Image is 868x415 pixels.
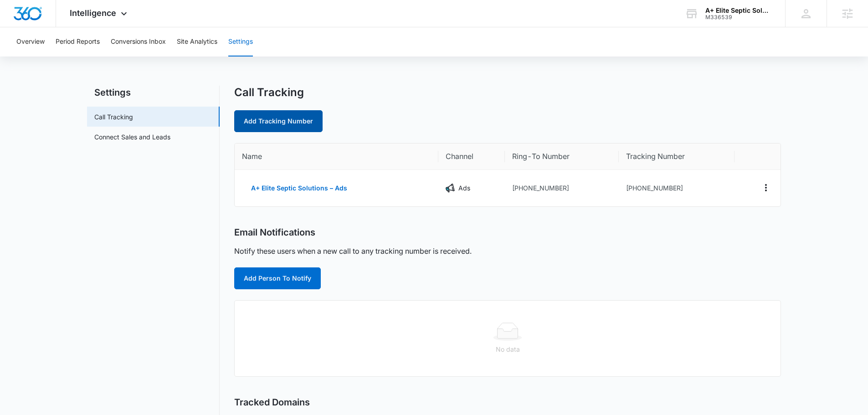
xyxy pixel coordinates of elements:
div: account name [705,7,772,14]
button: Actions [759,180,773,195]
td: [PHONE_NUMBER] [619,170,734,206]
h2: Email Notifications [234,227,315,238]
a: Connect Sales and Leads [94,132,170,142]
img: Ads [446,184,455,193]
th: Name [235,143,438,170]
p: Notify these users when a new call to any tracking number is received. [234,246,472,256]
button: Overview [16,27,45,56]
a: Call Tracking [94,112,133,122]
th: Tracking Number [619,143,734,170]
button: A+ Elite Septic Solutions – Ads [242,177,356,199]
span: Intelligence [70,8,116,18]
button: Settings [228,27,253,56]
button: Conversions Inbox [111,27,166,56]
button: Site Analytics [177,27,217,56]
h2: Tracked Domains [234,397,310,408]
td: [PHONE_NUMBER] [505,170,618,206]
div: account id [705,14,772,20]
a: Add Tracking Number [234,110,323,132]
h2: Settings [87,86,220,99]
button: Add Person To Notify [234,267,321,289]
div: No data [242,344,773,354]
th: Channel [438,143,505,170]
th: Ring-To Number [505,143,618,170]
h1: Call Tracking [234,86,304,99]
p: Ads [458,183,470,193]
button: Period Reports [56,27,100,56]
